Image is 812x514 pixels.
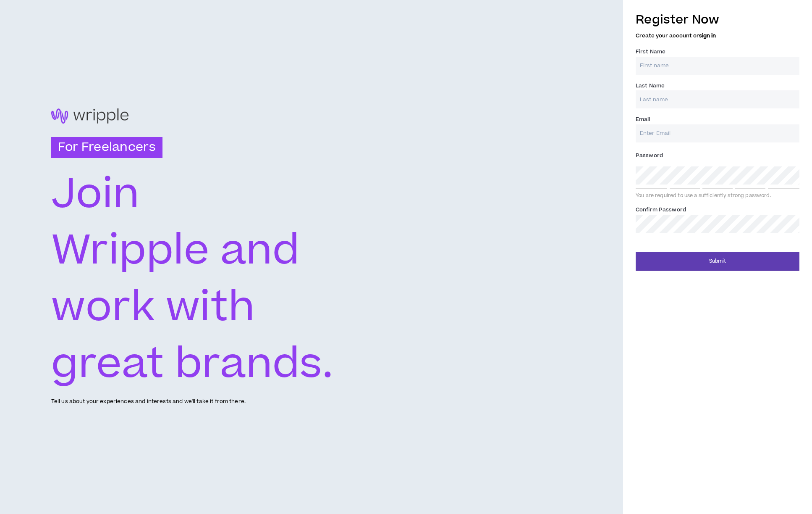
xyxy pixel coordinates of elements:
[51,165,139,224] text: Join
[636,192,799,199] div: You are required to use a sufficiently strong password.
[636,79,665,92] label: Last Name
[636,90,799,108] input: Last name
[636,124,799,142] input: Enter Email
[636,252,799,271] button: Submit
[51,137,162,158] h3: For Freelancers
[636,11,799,29] h3: Register Now
[51,222,301,281] text: Wripple and
[636,45,665,58] label: First Name
[51,278,255,337] text: work with
[699,32,716,40] a: sign in
[636,33,799,39] h5: Create your account or
[636,57,799,75] input: First name
[636,152,663,159] span: Password
[636,203,686,216] label: Confirm Password
[51,335,333,394] text: great brands.
[636,113,650,126] label: Email
[51,398,246,406] p: Tell us about your experiences and interests and we'll take it from there.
